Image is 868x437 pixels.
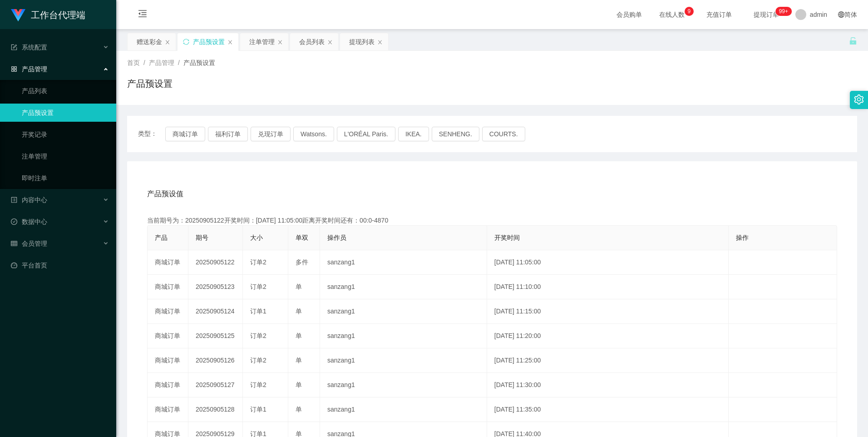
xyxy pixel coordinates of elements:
span: 产品预设置 [183,59,215,66]
span: 提现订单 [749,11,784,18]
span: 产品预设值 [147,189,183,199]
td: 20250905128 [188,397,243,422]
button: 商城订单 [165,127,205,141]
td: sanzang1 [320,250,487,275]
div: 注单管理 [249,33,275,50]
span: 订单1 [250,308,266,315]
span: 订单2 [250,283,266,290]
span: 系统配置 [11,44,47,51]
span: 充值订单 [702,11,736,18]
span: 产品管理 [149,59,174,66]
a: 注单管理 [22,147,109,165]
span: 单 [296,357,302,364]
i: 图标: global [838,11,844,18]
td: [DATE] 11:20:00 [487,324,729,348]
span: 单 [296,332,302,339]
td: 商城订单 [148,275,188,299]
td: 商城订单 [148,348,188,373]
i: 图标: close [277,40,283,45]
td: sanzang1 [320,275,487,299]
button: IKEA. [398,127,429,141]
a: 产品预设置 [22,104,109,122]
td: [DATE] 11:25:00 [487,348,729,373]
button: SENHENG. [432,127,479,141]
sup: 1069 [775,7,792,16]
i: 图标: sync [183,39,189,45]
p: 9 [688,7,691,16]
h1: 产品预设置 [127,77,173,90]
span: 开奖时间 [494,234,520,241]
td: 商城订单 [148,397,188,422]
td: 商城订单 [148,250,188,275]
i: 图标: close [377,40,383,45]
button: 兑现订单 [251,127,291,141]
td: [DATE] 11:15:00 [487,299,729,324]
i: 图标: form [11,44,17,50]
span: 在线人数 [655,11,689,18]
a: 图标: dashboard平台首页 [11,256,109,274]
td: 商城订单 [148,373,188,397]
span: 内容中心 [11,196,47,204]
span: 操作员 [327,234,346,241]
div: 赠送彩金 [137,33,162,50]
td: 20250905124 [188,299,243,324]
span: 订单2 [250,258,266,266]
span: 类型： [138,127,165,141]
span: 订单2 [250,357,266,364]
a: 开奖记录 [22,125,109,144]
button: 福利订单 [208,127,248,141]
button: L'ORÉAL Paris. [337,127,395,141]
button: COURTS. [482,127,525,141]
a: 即时注单 [22,169,109,187]
i: 图标: unlock [849,37,857,45]
td: 20250905123 [188,275,243,299]
button: Watsons. [293,127,334,141]
a: 产品列表 [22,82,109,100]
td: [DATE] 11:30:00 [487,373,729,397]
i: 图标: close [227,40,233,45]
i: 图标: check-circle-o [11,218,17,225]
td: [DATE] 11:10:00 [487,275,729,299]
span: 操作 [736,234,749,241]
span: / [178,59,180,66]
div: 提现列表 [349,33,375,50]
i: 图标: table [11,240,17,247]
span: 订单1 [250,406,266,413]
td: sanzang1 [320,397,487,422]
span: 产品管理 [11,65,47,73]
td: sanzang1 [320,299,487,324]
i: 图标: close [165,40,170,45]
span: 多件 [296,258,308,266]
span: 单 [296,406,302,413]
td: sanzang1 [320,348,487,373]
span: 大小 [250,234,263,241]
i: 图标: setting [854,94,864,104]
span: 会员管理 [11,240,47,247]
span: 订单2 [250,332,266,339]
a: 工作台代理端 [11,11,85,18]
h1: 工作台代理端 [31,0,85,30]
td: 20250905125 [188,324,243,348]
sup: 9 [685,7,694,16]
span: 数据中心 [11,218,47,225]
div: 当前期号为：20250905122开奖时间：[DATE] 11:05:00距离开奖时间还有：00:0-4870 [147,216,837,225]
td: 20250905127 [188,373,243,397]
td: 商城订单 [148,299,188,324]
div: 会员列表 [299,33,325,50]
span: / [143,59,145,66]
td: [DATE] 11:35:00 [487,397,729,422]
span: 期号 [196,234,208,241]
td: 20250905126 [188,348,243,373]
span: 单 [296,381,302,388]
i: 图标: menu-fold [127,0,158,30]
td: 商城订单 [148,324,188,348]
i: 图标: close [327,40,333,45]
span: 单 [296,308,302,315]
div: 产品预设置 [193,33,225,50]
span: 单 [296,283,302,290]
td: sanzang1 [320,324,487,348]
img: logo.9652507e.png [11,9,25,22]
span: 首页 [127,59,140,66]
i: 图标: profile [11,197,17,203]
i: 图标: appstore-o [11,66,17,72]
